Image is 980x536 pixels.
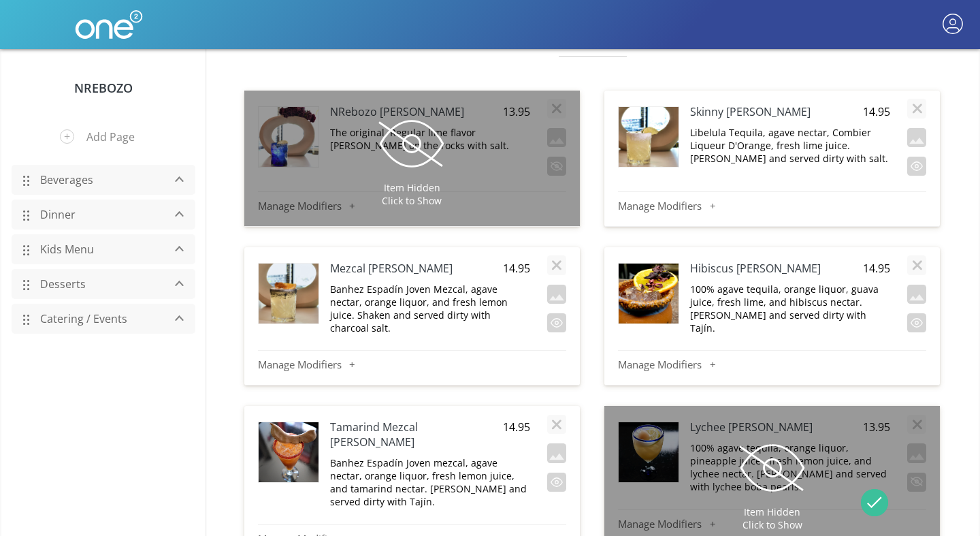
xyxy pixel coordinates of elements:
[618,358,926,371] button: Manage Modifiers
[384,181,440,194] span: Item Hidden
[33,271,163,297] a: Desserts
[907,157,926,176] button: Exclude this item when you publish your menu
[856,261,890,276] span: 14.95
[33,167,163,193] a: Beverages
[50,119,157,155] button: Add Page
[258,358,566,371] button: Manage Modifiers
[330,420,490,450] h4: Tamarind Mezcal [PERSON_NAME]
[619,107,679,167] img: Image Preview
[496,420,530,435] span: 14.95
[74,80,133,96] a: NRebozo
[744,505,800,518] span: Item Hidden
[33,202,163,227] a: Dinner
[690,283,890,334] p: 100% agave tequila, orange liquor, guava juice, fresh lime, and hibiscus nectar. [PERSON_NAME] an...
[259,264,318,324] img: Image Preview
[33,236,163,262] a: Kids Menu
[618,199,926,212] button: Manage Modifiers
[742,518,802,531] span: Click to Show
[907,128,926,147] button: Add an image to this item
[907,313,926,332] button: Exclude this item when you publish your menu
[382,194,442,207] span: Click to Show
[33,306,163,332] a: Catering / Events
[619,264,679,324] img: Image Preview
[330,456,530,508] p: Banhez Espadín Joven mezcal, agave nectar, orange liquor, fresh lemon juice, and tamarind nectar....
[690,126,890,165] p: Libelula Tequila, agave nectar, Combier Liqueur D'Orange, fresh lime juice. [PERSON_NAME] and ser...
[547,285,566,304] button: Add an image to this item
[690,261,850,276] h4: Hibiscus [PERSON_NAME]
[330,261,490,276] h4: Mezcal [PERSON_NAME]
[330,283,530,334] p: Banhez Espadín Joven Mezcal, agave nectar, orange liquor, and fresh lemon juice. Shaken and serve...
[547,473,566,492] button: Exclude this item when you publish your menu
[856,104,890,119] span: 14.95
[259,422,318,482] img: Image Preview
[907,285,926,304] button: Add an image to this item
[690,104,850,119] h4: Skinny [PERSON_NAME]
[496,261,530,276] span: 14.95
[547,313,566,332] button: Exclude this item when you publish your menu
[547,443,566,462] button: Add an image to this item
